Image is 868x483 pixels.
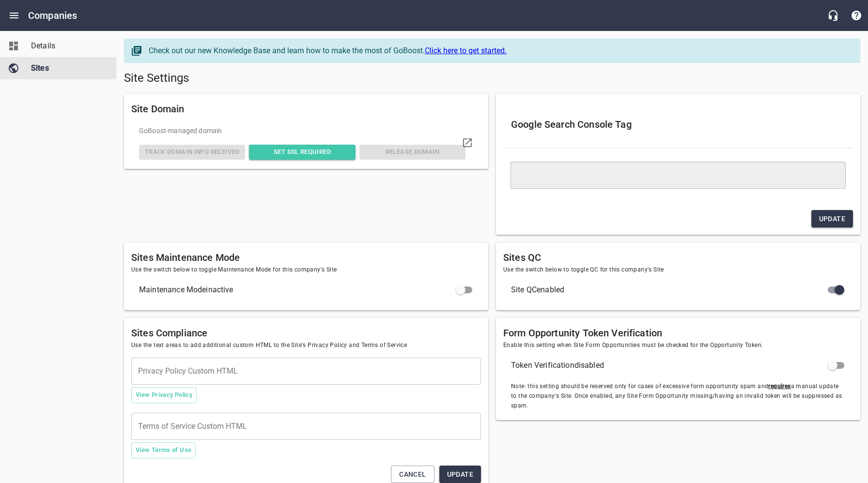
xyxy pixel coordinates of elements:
a: Visit domain [456,131,479,154]
button: View Terms of Use [131,442,196,458]
span: Token Verification disabled [511,360,830,371]
span: Use the switch below to toggle QC for this company's Site [503,265,853,275]
div: Check out our new Knowledge Base and learn how to make the most of GoBoost. [149,45,850,57]
span: Site QC enabled [511,284,830,296]
span: Details [31,40,105,52]
button: Live Chat [821,4,845,27]
div: GoBoost -managed domain [137,124,467,138]
u: requires [768,383,790,390]
button: Open drawer [2,4,26,27]
span: Update [819,213,845,225]
span: Maintenance Mode inactive [139,284,458,296]
span: Note: this setting should be reserved only for cases of excessive form opportunity spam and a man... [511,382,845,411]
h6: Companies [28,8,77,23]
span: Cancel [399,468,426,481]
span: Enable this setting when Site Form Opportunities must be checked for the Opportunity Token. [503,341,853,350]
button: Update [811,210,853,228]
h6: Google Search Console Tag [511,117,845,132]
a: Click here to get started. [425,46,507,55]
span: View Terms of Use [136,445,191,456]
button: View Privacy Policy [131,387,197,403]
span: Update [447,468,473,481]
span: Use the switch below to toggle Maintenance Mode for this company's Site [131,265,481,275]
button: Set SSL Required [249,145,355,160]
span: Set SSL Required [253,147,351,158]
h6: Sites QC [503,250,853,265]
h6: Site Domain [131,101,481,117]
button: Support Portal [845,4,868,27]
span: Use the text areas to add additional custom HTML to the Site's Privacy Policy and Terms of Service [131,341,481,350]
span: View Privacy Policy [136,390,192,401]
h6: Sites Compliance [131,325,481,341]
h6: Form Opportunity Token Verification [503,325,853,341]
h5: Site Settings [124,71,860,86]
h6: Sites Maintenance Mode [131,250,481,265]
span: Sites [31,62,105,74]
